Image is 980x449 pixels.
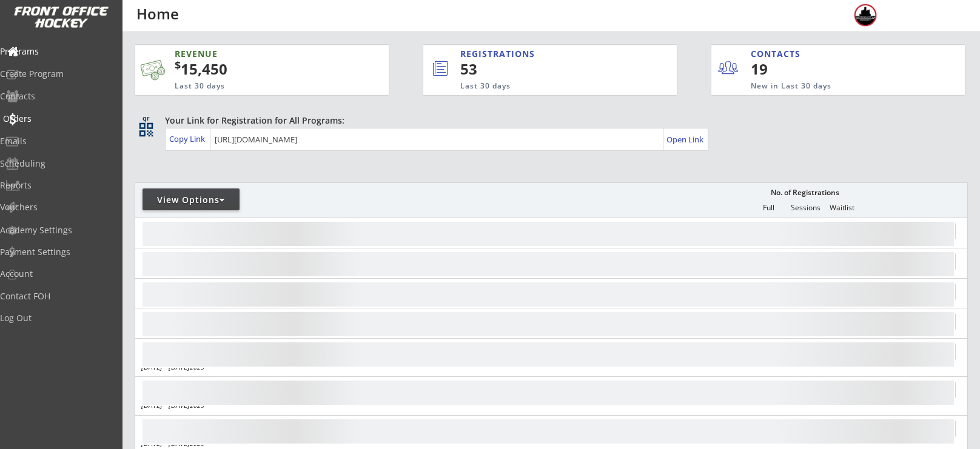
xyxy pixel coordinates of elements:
[666,135,705,145] div: Open Link
[767,188,842,197] div: No. of Registrations
[175,59,351,79] div: 15,450
[138,115,153,122] div: qr
[666,131,705,148] a: Open Link
[3,115,112,123] div: Orders
[190,363,204,371] em: 2025
[143,194,240,206] div: View Options
[787,204,824,212] div: Sessions
[751,59,825,79] div: 19
[165,115,930,127] div: Your Link for Registration for All Programs:
[751,48,806,60] div: CONTACTS
[751,81,908,91] div: New in Last 30 days
[460,48,621,60] div: REGISTRATIONS
[175,48,330,60] div: REVENUE
[141,440,327,447] div: [DATE] - [DATE]
[460,59,636,79] div: 53
[750,204,787,212] div: Full
[824,204,860,212] div: Waitlist
[141,402,327,409] div: [DATE] - [DATE]
[137,121,155,139] button: qr_code
[141,364,327,371] div: [DATE] - [DATE]
[169,133,207,144] div: Copy Link
[175,58,181,72] sup: $
[460,81,627,91] div: Last 30 days
[175,81,330,91] div: Last 30 days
